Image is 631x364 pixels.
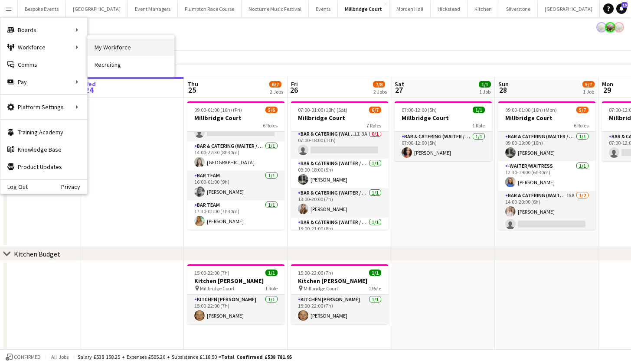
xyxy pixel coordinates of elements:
[291,295,388,324] app-card-role: Kitchen [PERSON_NAME]1/115:00-22:00 (7h)[PERSON_NAME]
[18,0,66,17] button: Bespoke Events
[187,80,198,88] span: Thu
[583,88,594,95] div: 1 Job
[0,158,87,175] a: Product Updates
[498,191,595,233] app-card-role: Bar & Catering (Waiter / waitress)15A1/214:00-20:00 (6h)[PERSON_NAME]
[265,107,278,113] span: 5/6
[291,80,298,88] span: Fri
[431,0,468,17] button: Hickstead
[621,2,628,8] span: 15
[291,159,388,188] app-card-role: Bar & Catering (Waiter / waitress)1/109:00-18:00 (9h)[PERSON_NAME]
[499,0,538,17] button: Silverstone
[66,0,128,17] button: [GEOGRAPHIC_DATA]
[263,122,278,129] span: 6 Roles
[187,295,284,324] app-card-role: Kitchen [PERSON_NAME]1/115:00-22:00 (7h)[PERSON_NAME]
[473,107,485,113] span: 1/1
[194,270,229,276] span: 15:00-22:00 (7h)
[0,73,87,91] div: Pay
[270,88,283,95] div: 2 Jobs
[479,88,490,95] div: 1 Job
[369,107,381,113] span: 6/7
[291,129,388,159] app-card-role: Bar & Catering (Waiter / waitress)1I3A0/107:00-18:00 (11h)
[49,354,70,360] span: All jobs
[389,0,431,17] button: Morden Hall
[605,22,615,32] app-user-avatar: Staffing Manager
[290,85,298,95] span: 26
[498,114,595,122] h3: Millbridge Court
[187,264,284,324] app-job-card: 15:00-22:00 (7h)1/1Kitchen [PERSON_NAME] Millbridge Court1 RoleKitchen [PERSON_NAME]1/115:00-22:0...
[298,107,347,113] span: 07:00-01:00 (18h) (Sat)
[395,114,492,122] h3: Millbridge Court
[84,80,96,88] span: Wed
[468,0,499,17] button: Kitchen
[128,0,178,17] button: Event Managers
[0,39,87,56] div: Workforce
[0,123,87,141] a: Training Academy
[596,22,607,32] app-user-avatar: Staffing Manager
[200,285,235,292] span: Millbridge Court
[14,354,41,360] span: Confirmed
[0,21,87,39] div: Boards
[366,122,381,129] span: 7 Roles
[88,39,174,56] a: My Workforce
[187,277,284,285] h3: Kitchen [PERSON_NAME]
[304,285,338,292] span: Millbridge Court
[602,80,613,88] span: Mon
[291,101,388,230] div: 07:00-01:00 (18h) (Sat)6/7Millbridge Court7 RolesBar & Catering (Waiter / waitress)1I3A0/107:00-1...
[498,80,509,88] span: Sun
[242,0,309,17] button: Nocturne Music Festival
[373,88,387,95] div: 2 Jobs
[291,264,388,324] app-job-card: 15:00-22:00 (7h)1/1Kitchen [PERSON_NAME] Millbridge Court1 RoleKitchen [PERSON_NAME]1/115:00-22:0...
[298,270,333,276] span: 15:00-22:00 (7h)
[187,171,284,200] app-card-role: Bar Team1/116:00-01:00 (9h)[PERSON_NAME]
[576,107,588,113] span: 5/7
[82,85,96,95] span: 24
[194,107,242,113] span: 09:00-01:00 (16h) (Fri)
[497,85,509,95] span: 28
[338,0,389,17] button: Millbridge Court
[395,101,492,161] div: 07:00-12:00 (5h)1/1Millbridge Court1 RoleBar & Catering (Waiter / waitress)1/107:00-12:00 (5h)[PE...
[291,188,388,218] app-card-role: Bar & Catering (Waiter / waitress)1/113:00-20:00 (7h)[PERSON_NAME]
[601,85,613,95] span: 29
[309,0,338,17] button: Events
[395,80,404,88] span: Sat
[369,285,381,292] span: 1 Role
[14,250,60,258] div: Kitchen Budget
[498,101,595,230] app-job-card: 09:00-01:00 (16h) (Mon)5/7Millbridge Court6 RolesBar & Catering (Waiter / waitress)1/109:00-19:00...
[0,183,28,190] a: Log Out
[187,141,284,171] app-card-role: Bar & Catering (Waiter / waitress)1/114:00-22:30 (8h30m)[GEOGRAPHIC_DATA]
[61,183,87,190] a: Privacy
[505,107,557,113] span: 09:00-01:00 (16h) (Mon)
[265,285,278,292] span: 1 Role
[221,354,292,360] span: Total Confirmed £538 781.95
[0,56,87,73] a: Comms
[187,200,284,230] app-card-role: Bar Team1/117:30-01:00 (7h30m)[PERSON_NAME]
[614,22,624,32] app-user-avatar: Staffing Manager
[269,81,281,88] span: 6/7
[498,161,595,191] app-card-role: -Waiter/Waitress1/112:30-19:00 (6h30m)[PERSON_NAME]
[0,141,87,158] a: Knowledge Base
[393,85,404,95] span: 27
[369,270,381,276] span: 1/1
[0,98,87,116] div: Platform Settings
[616,3,627,14] a: 15
[402,107,437,113] span: 07:00-12:00 (5h)
[187,114,284,122] h3: Millbridge Court
[187,101,284,230] app-job-card: 09:00-01:00 (16h) (Fri)5/6Millbridge Court6 Roles[PERSON_NAME]Bar & Catering (Waiter / waitress)9...
[291,218,388,247] app-card-role: Bar & Catering (Waiter / waitress)1/113:00-21:00 (8h)
[498,132,595,161] app-card-role: Bar & Catering (Waiter / waitress)1/109:00-19:00 (10h)[PERSON_NAME]
[291,277,388,285] h3: Kitchen [PERSON_NAME]
[4,352,42,362] button: Confirmed
[472,122,485,129] span: 1 Role
[291,114,388,122] h3: Millbridge Court
[582,81,595,88] span: 5/7
[88,56,174,73] a: Recruiting
[538,0,600,17] button: [GEOGRAPHIC_DATA]
[373,81,385,88] span: 7/8
[479,81,491,88] span: 1/1
[186,85,198,95] span: 25
[395,132,492,161] app-card-role: Bar & Catering (Waiter / waitress)1/107:00-12:00 (5h)[PERSON_NAME]
[265,270,278,276] span: 1/1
